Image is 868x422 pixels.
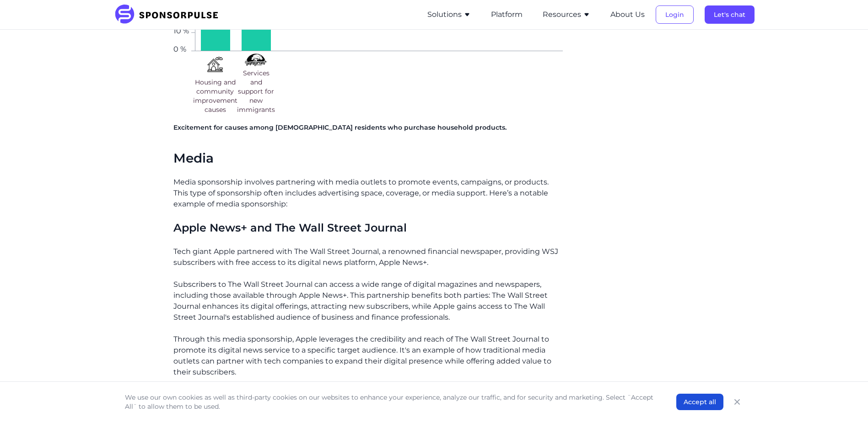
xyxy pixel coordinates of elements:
[491,11,523,19] a: Platform
[427,9,471,20] button: Solutions
[173,123,507,132] strong: Excitement for causes among [DEMOGRAPHIC_DATA] residents who purchase household products.
[676,394,723,410] button: Accept all
[173,27,191,33] span: 10 %
[705,11,755,19] a: Let's chat
[114,5,225,25] img: SponsorPulse
[656,11,694,19] a: Login
[610,11,645,19] a: About Us
[705,5,755,24] button: Let's chat
[173,246,563,268] p: Tech giant Apple partnered with The Wall Street Journal, a renowned financial newspaper, providin...
[125,393,658,411] p: We use our own cookies as well as third-party cookies on our websites to enhance your experience,...
[610,9,645,20] button: About Us
[193,78,237,114] span: Housing and community improvement causes
[731,396,744,408] button: Close
[173,221,563,235] h3: Apple News+ and The Wall Street Journal
[173,177,563,210] p: Media sponsorship involves partnering with media outlets to promote events, campaigns, or product...
[173,151,563,166] h2: Media
[237,69,275,114] span: Services and support for new immigrants
[543,9,590,20] button: Resources
[173,46,191,51] span: 0 %
[656,5,694,24] button: Login
[173,279,563,323] p: Subscribers to The Wall Street Journal can access a wide range of digital magazines and newspaper...
[173,334,563,378] p: Through this media sponsorship, Apple leverages the credibility and reach of The Wall Street Jour...
[491,9,523,20] button: Platform
[822,378,868,422] iframe: Chat Widget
